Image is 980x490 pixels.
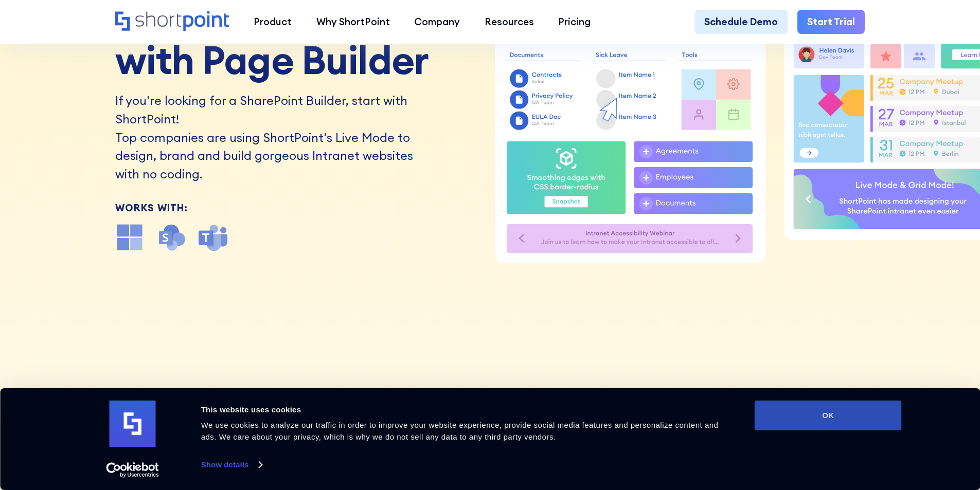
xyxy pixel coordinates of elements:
img: logo [110,401,156,447]
a: Why ShortPoint [304,10,402,34]
div: This website uses cookies [201,404,732,416]
a: Usercentrics Cookiebot - opens in a new window [87,462,177,478]
a: Pricing [546,10,603,34]
div: Resources [485,14,534,29]
a: Start Trial [797,10,865,34]
img: microsoft office icon [115,223,145,252]
h2: If you're looking for a SharePoint Builder, start with ShortPoint! [115,92,419,128]
a: Show details [201,457,262,473]
div: Works With: [115,203,483,213]
a: Schedule Demo [694,10,788,34]
a: Home [115,11,229,32]
div: Why ShortPoint [316,14,390,29]
a: Company [402,10,472,34]
img: SharePoint icon [157,223,186,252]
p: Top companies are using ShortPoint's Live Mode to design, brand and build gorgeous Intranet websi... [115,129,419,184]
a: Resources [472,10,546,34]
div: Pricing [558,14,591,29]
div: Product [254,14,292,29]
span: We use cookies to analyze our traffic in order to improve your website experience, provide social... [201,421,719,441]
button: OK [755,401,902,430]
a: Product [241,10,304,34]
img: microsoft teams icon [199,223,228,252]
div: Company [414,14,460,29]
